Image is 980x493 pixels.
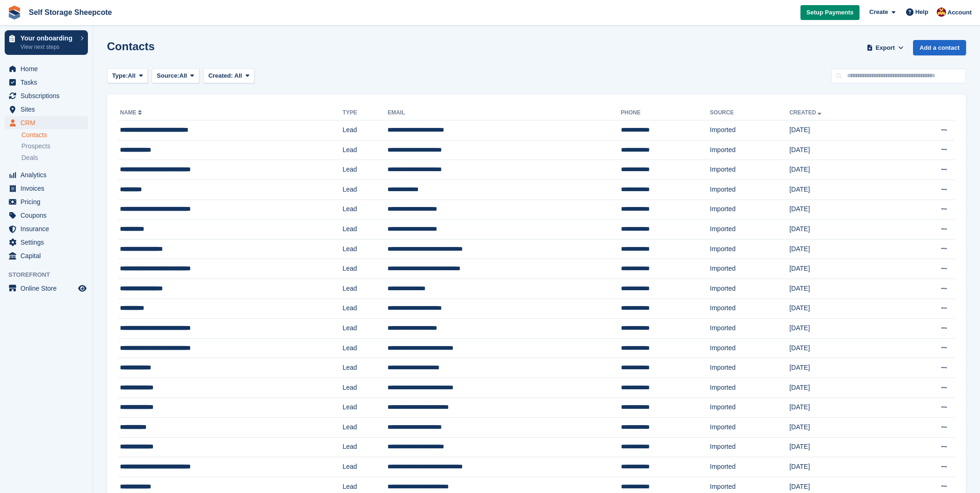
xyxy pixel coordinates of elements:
[5,182,88,195] a: menu
[789,418,894,438] td: [DATE]
[5,103,88,116] a: menu
[865,40,906,55] button: Export
[21,142,50,151] span: Prospects
[20,236,76,249] span: Settings
[343,200,388,220] td: Lead
[5,76,88,89] a: menu
[343,338,388,358] td: Lead
[20,76,76,89] span: Tasks
[789,437,894,457] td: [DATE]
[387,106,620,120] th: Email
[20,282,76,295] span: Online Store
[789,200,894,220] td: [DATE]
[807,8,853,17] span: Setup Payments
[5,62,88,75] a: menu
[710,398,789,418] td: Imported
[343,220,388,240] td: Lead
[20,62,76,75] span: Home
[710,418,789,438] td: Imported
[789,319,894,339] td: [DATE]
[20,116,76,129] span: CRM
[789,220,894,240] td: [DATE]
[789,358,894,378] td: [DATE]
[710,220,789,240] td: Imported
[710,160,789,180] td: Imported
[789,160,894,180] td: [DATE]
[21,153,88,163] a: Deals
[203,68,254,84] button: Created: All
[789,398,894,418] td: [DATE]
[20,249,76,262] span: Capital
[343,160,388,180] td: Lead
[876,43,895,53] span: Export
[25,5,116,20] a: Self Storage Sheepcote
[20,89,76,102] span: Subscriptions
[5,30,88,55] a: Your onboarding View next steps
[7,6,21,20] img: stora-icon-8386f47178a22dfd0bd8f6a31ec36ba5ce8667c1dd55bd0f319d3a0aa187defe.svg
[789,239,894,259] td: [DATE]
[937,7,946,17] img: Tom Allen
[5,222,88,235] a: menu
[21,131,88,140] a: Contacts
[915,7,928,17] span: Help
[710,259,789,279] td: Imported
[789,457,894,477] td: [DATE]
[5,249,88,262] a: menu
[128,71,136,80] span: All
[234,72,242,79] span: All
[20,168,76,181] span: Analytics
[343,299,388,319] td: Lead
[789,338,894,358] td: [DATE]
[710,140,789,160] td: Imported
[710,319,789,339] td: Imported
[343,140,388,160] td: Lead
[710,279,789,299] td: Imported
[120,109,144,116] a: Name
[947,8,972,17] span: Account
[789,140,894,160] td: [DATE]
[343,418,388,438] td: Lead
[343,378,388,398] td: Lead
[789,299,894,319] td: [DATE]
[21,153,38,162] span: Deals
[621,106,710,120] th: Phone
[20,209,76,222] span: Coupons
[343,239,388,259] td: Lead
[157,71,179,80] span: Source:
[112,71,128,80] span: Type:
[869,7,888,17] span: Create
[8,270,93,280] span: Storefront
[5,168,88,181] a: menu
[77,283,88,294] a: Preview store
[343,120,388,140] td: Lead
[5,195,88,208] a: menu
[710,299,789,319] td: Imported
[5,282,88,295] a: menu
[5,209,88,222] a: menu
[208,72,233,79] span: Created:
[5,236,88,249] a: menu
[343,437,388,457] td: Lead
[20,43,76,51] p: View next steps
[913,40,966,55] a: Add a contact
[710,120,789,140] td: Imported
[789,180,894,200] td: [DATE]
[343,457,388,477] td: Lead
[710,200,789,220] td: Imported
[710,338,789,358] td: Imported
[789,120,894,140] td: [DATE]
[343,259,388,279] td: Lead
[20,103,76,116] span: Sites
[789,378,894,398] td: [DATE]
[710,180,789,200] td: Imported
[152,68,200,84] button: Source: All
[21,141,88,151] a: Prospects
[180,71,187,80] span: All
[5,116,88,129] a: menu
[710,378,789,398] td: Imported
[107,68,148,84] button: Type: All
[343,106,388,120] th: Type
[710,106,789,120] th: Source
[800,5,860,20] a: Setup Payments
[343,180,388,200] td: Lead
